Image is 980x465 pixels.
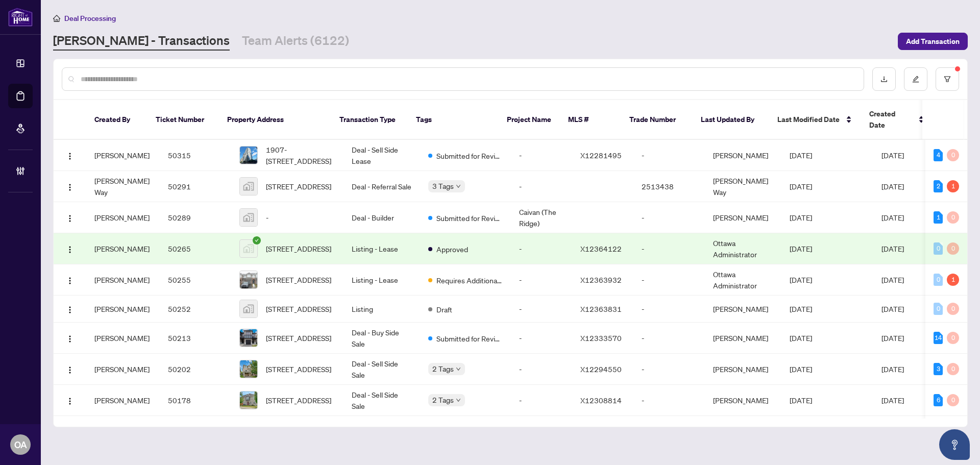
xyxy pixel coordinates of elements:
[511,296,572,323] td: -
[66,183,74,191] img: Logo
[939,429,970,460] button: Open asap
[344,296,420,323] td: Listing
[240,391,257,409] img: thumbnail-img
[769,100,861,140] th: Last Modified Date
[580,304,622,313] span: X12363831
[436,304,452,315] span: Draft
[66,397,74,405] img: Logo
[94,364,150,374] span: [PERSON_NAME]
[94,396,150,405] span: [PERSON_NAME]
[790,396,812,405] span: [DATE]
[912,76,919,83] span: edit
[160,264,231,296] td: 50255
[881,364,904,374] span: [DATE]
[904,67,927,91] button: edit
[499,100,560,140] th: Project Name
[8,8,33,27] img: logo
[934,242,943,255] div: 0
[881,304,904,313] span: [DATE]
[436,333,503,344] span: Submitted for Review
[62,361,78,377] button: Logo
[436,275,503,286] span: Requires Additional Docs
[62,330,78,346] button: Logo
[934,303,943,315] div: 0
[94,275,150,284] span: [PERSON_NAME]
[240,360,257,378] img: thumbnail-img
[705,202,781,233] td: [PERSON_NAME]
[790,333,812,342] span: [DATE]
[580,244,622,253] span: X12364122
[253,236,261,244] span: check-circle
[790,151,812,160] span: [DATE]
[705,171,781,202] td: [PERSON_NAME] Way
[705,385,781,416] td: [PERSON_NAME]
[242,32,349,51] a: Team Alerts (6122)
[898,33,968,50] button: Add Transaction
[790,244,812,253] span: [DATE]
[580,151,622,160] span: X12281495
[511,264,572,296] td: -
[240,209,257,226] img: thumbnail-img
[94,333,150,342] span: [PERSON_NAME]
[511,385,572,416] td: -
[947,274,959,286] div: 1
[580,364,622,374] span: X12294550
[934,274,943,286] div: 0
[94,244,150,253] span: [PERSON_NAME]
[934,211,943,224] div: 1
[511,354,572,385] td: -
[633,323,705,354] td: -
[66,152,74,160] img: Logo
[934,332,943,344] div: 14
[86,100,148,140] th: Created By
[633,264,705,296] td: -
[94,151,150,160] span: [PERSON_NAME]
[160,385,231,416] td: 50178
[906,33,960,50] span: Add Transaction
[66,246,74,254] img: Logo
[947,303,959,315] div: 0
[62,272,78,288] button: Logo
[511,233,572,264] td: -
[436,150,503,161] span: Submitted for Review
[633,233,705,264] td: -
[62,147,78,163] button: Logo
[790,182,812,191] span: [DATE]
[947,363,959,375] div: 0
[633,354,705,385] td: -
[934,180,943,192] div: 2
[266,243,331,254] span: [STREET_ADDRESS]
[934,149,943,161] div: 4
[633,140,705,171] td: -
[881,396,904,405] span: [DATE]
[633,171,705,202] td: 2513438
[705,233,781,264] td: Ottawa Administrator
[777,114,840,125] span: Last Modified Date
[947,242,959,255] div: 0
[94,304,150,313] span: [PERSON_NAME]
[511,171,572,202] td: -
[947,332,959,344] div: 0
[934,394,943,406] div: 6
[160,354,231,385] td: 50202
[148,100,219,140] th: Ticket Number
[160,202,231,233] td: 50289
[160,171,231,202] td: 50291
[705,296,781,323] td: [PERSON_NAME]
[560,100,621,140] th: MLS #
[160,233,231,264] td: 50265
[705,323,781,354] td: [PERSON_NAME]
[511,323,572,354] td: -
[790,275,812,284] span: [DATE]
[266,144,335,166] span: 1907-[STREET_ADDRESS]
[240,271,257,288] img: thumbnail-img
[94,213,150,222] span: [PERSON_NAME]
[240,178,257,195] img: thumbnail-img
[266,395,331,406] span: [STREET_ADDRESS]
[432,394,454,406] span: 2 Tags
[633,385,705,416] td: -
[53,15,60,22] span: home
[456,184,461,189] span: down
[511,140,572,171] td: -
[621,100,693,140] th: Trade Number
